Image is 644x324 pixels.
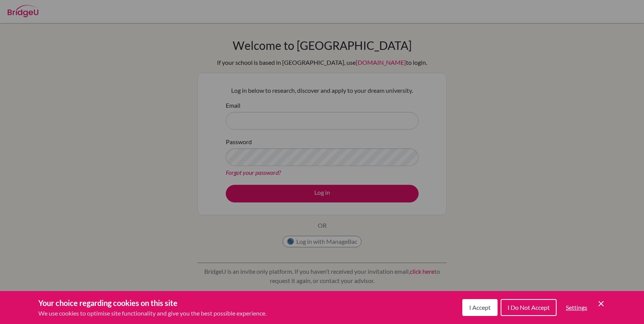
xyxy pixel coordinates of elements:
[38,309,266,318] p: We use cookies to optimise site functionality and give you the best possible experience.
[38,297,266,309] h3: Your choice regarding cookies on this site
[469,304,491,311] span: I Accept
[462,299,498,316] button: I Accept
[501,299,557,316] button: I Do Not Accept
[596,299,606,308] button: Save and close
[560,300,593,315] button: Settings
[508,304,550,311] span: I Do Not Accept
[566,304,587,311] span: Settings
